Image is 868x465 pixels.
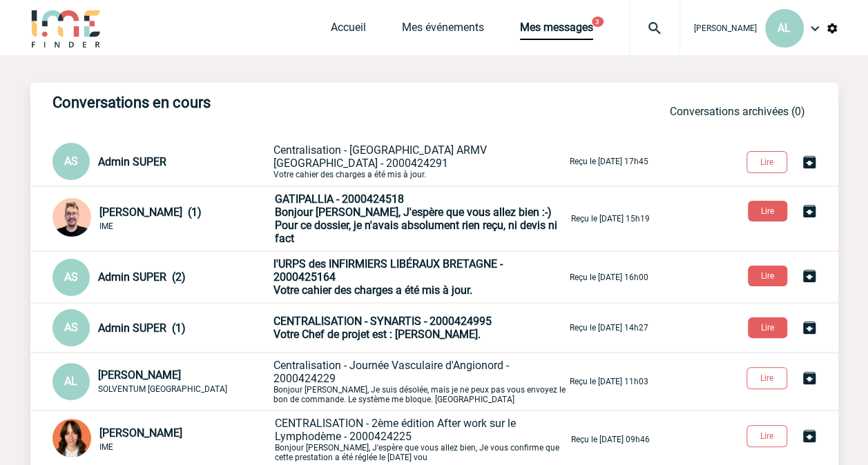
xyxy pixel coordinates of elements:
[64,321,78,334] span: AS
[98,368,181,382] span: [PERSON_NAME]
[52,154,648,167] a: AS Admin SUPER Centralisation - [GEOGRAPHIC_DATA] ARMV [GEOGRAPHIC_DATA] - 2000424291Votre cahier...
[52,198,272,239] div: Conversation privée : Client - Agence
[273,359,509,385] span: Centralisation - Journée Vasculaire d'Angionord - 2000424229
[748,266,787,286] button: Lire
[520,21,593,40] a: Mes messages
[273,315,492,328] span: CENTRALISATION - SYNARTIS - 2000424995
[52,211,650,224] a: [PERSON_NAME] (1) IME GATIPALLIA - 2000424518Bonjour [PERSON_NAME], J'espère que vous allez bien ...
[52,94,467,111] h3: Conversations en cours
[273,359,567,404] p: Bonjour [PERSON_NAME], Je suis désolée, mais je ne peux pas vous envoyez le bon de commande. Le s...
[99,206,202,219] span: [PERSON_NAME] (1)
[98,384,227,394] span: SOLVENTUM [GEOGRAPHIC_DATA]
[801,370,818,386] img: Archiver la conversation
[52,320,648,333] a: AS Admin SUPER (1) CENTRALISATION - SYNARTIS - 2000424995Votre Chef de projet est : [PERSON_NAME]...
[592,17,604,27] button: 3
[746,151,787,173] button: Lire
[273,144,567,179] p: Votre cahier des charges a été mis à jour.
[273,284,472,297] span: Votre cahier des charges a été mis à jour.
[52,270,648,283] a: AS Admin SUPER (2) l'URPS des INFIRMIERS LIBÉRAUX BRETAGNE - 2000425164Votre cahier des charges a...
[98,155,166,168] span: Admin SUPER
[748,201,787,221] button: Lire
[801,203,818,219] img: Archiver la conversation
[275,192,404,206] span: GATIPALLIA - 2000424518
[52,259,271,296] div: Conversation privée : Client - Agence
[801,319,818,336] img: Archiver la conversation
[778,21,791,34] span: AL
[52,143,271,180] div: Conversation privée : Client - Agence
[52,363,271,400] div: Conversation privée : Client - Agence
[52,374,648,387] a: AL [PERSON_NAME] SOLVENTUM [GEOGRAPHIC_DATA] Centralisation - Journée Vasculaire d'Angionord - 20...
[746,367,787,389] button: Lire
[275,417,568,462] p: Bonjour [PERSON_NAME], J'espère que vous allez bien, Je vous confirme que cette prestation a été ...
[694,23,757,33] span: [PERSON_NAME]
[570,157,648,166] p: Reçu le [DATE] 17h45
[801,154,818,170] img: Archiver la conversation
[670,105,805,118] a: Conversations archivées (0)
[275,417,516,443] span: CENTRALISATION - 2ème édition After work sur le Lymphodème - 2000424225
[735,370,801,384] a: Lire
[99,221,113,231] span: IME
[737,204,801,217] a: Lire
[570,323,648,333] p: Reçu le [DATE] 14h27
[99,426,182,439] span: [PERSON_NAME]
[748,317,787,338] button: Lire
[571,435,650,444] p: Reçu le [DATE] 09h46
[737,320,801,333] a: Lire
[737,268,801,281] a: Lire
[273,257,503,284] span: l'URPS des INFIRMIERS LIBÉRAUX BRETAGNE - 2000425164
[52,432,650,445] a: [PERSON_NAME] IME CENTRALISATION - 2ème édition After work sur le Lymphodème - 2000424225Bonjour ...
[64,375,77,388] span: AL
[275,206,557,245] span: Bonjour [PERSON_NAME], J'espère que vous allez bien :-) Pour ce dossier, je n'avais absolument ri...
[331,21,366,40] a: Accueil
[801,428,818,444] img: Archiver la conversation
[273,144,487,170] span: Centralisation - [GEOGRAPHIC_DATA] ARMV [GEOGRAPHIC_DATA] - 2000424291
[98,270,186,284] span: Admin SUPER (2)
[99,442,113,452] span: IME
[570,273,648,282] p: Reçu le [DATE] 16h00
[52,198,91,237] img: 129741-1.png
[64,270,78,284] span: AS
[52,419,91,457] img: 94396-2.png
[735,155,801,168] a: Lire
[52,309,271,346] div: Conversation privée : Client - Agence
[64,155,78,168] span: AS
[98,321,186,335] span: Admin SUPER (1)
[402,21,484,40] a: Mes événements
[30,8,102,48] img: IME-Finder
[746,425,787,447] button: Lire
[571,214,650,224] p: Reçu le [DATE] 15h19
[735,428,801,442] a: Lire
[801,268,818,284] img: Archiver la conversation
[52,419,272,460] div: Conversation privée : Client - Agence
[273,328,481,341] span: Votre Chef de projet est : [PERSON_NAME].
[570,377,648,386] p: Reçu le [DATE] 11h03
